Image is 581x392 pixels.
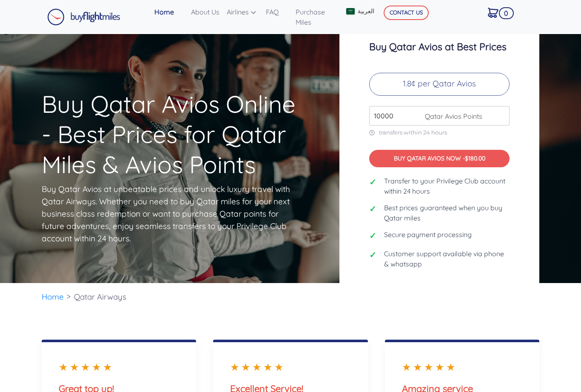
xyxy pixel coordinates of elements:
[262,3,292,20] a: FAQ
[70,283,131,311] li: Qatar Airways
[42,183,293,245] p: Buy Qatar Avios at unbeatable prices and unlock luxury travel with Qatar Airways. Whether you nee...
[346,8,355,14] img: Arabic
[292,3,339,31] a: Purchase Miles
[223,3,262,20] a: Airlines
[384,203,510,223] span: Best prices guaranteed when you buy Qatar miles
[47,6,120,28] a: Buy Flight Miles Logo
[188,3,223,20] a: About Us
[369,129,510,136] p: transfers within 24 hours
[358,7,374,16] span: العربية
[42,292,64,302] a: Home
[343,3,387,19] a: العربية
[488,8,498,18] img: Cart
[59,359,179,375] div: ★★★★★
[369,176,378,189] span: ✓
[384,229,472,240] span: Secure payment processing
[369,73,510,96] p: 1.8¢ per Qatar Avios
[465,155,485,162] span: $180.00
[369,229,378,242] span: ✓
[484,3,510,21] a: 0
[421,111,482,121] span: Qatar Avios Points
[499,7,513,19] span: 0
[402,359,522,375] div: ★★★★★
[42,40,306,180] h1: Buy Qatar Avios Online - Best Prices for Qatar Miles & Avios Points
[369,203,378,215] span: ✓
[230,359,350,375] div: ★★★★★
[384,249,510,269] span: Customer support available via phone & whatsapp
[369,150,510,167] button: BUY QATAR AVIOS NOW -$180.00
[47,9,120,26] img: Buy Flight Miles Logo
[369,249,378,261] span: ✓
[369,41,510,52] h3: Buy Qatar Avios at Best Prices
[384,176,510,196] span: Transfer to your Privilege Club account within 24 hours
[151,3,188,20] a: Home
[384,6,429,20] button: CONTACT US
